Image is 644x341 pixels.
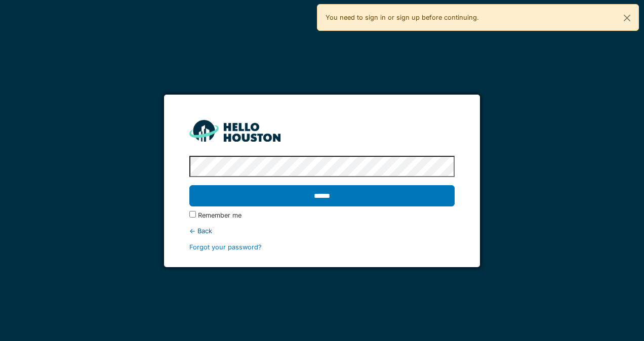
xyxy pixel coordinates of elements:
label: Remember me [198,210,241,220]
img: HH_line-BYnF2_Hg.png [189,120,280,142]
div: ← Back [189,226,454,236]
a: Forgot your password? [189,243,262,251]
button: Close [616,5,638,31]
div: You need to sign in or sign up before continuing. [317,4,639,31]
